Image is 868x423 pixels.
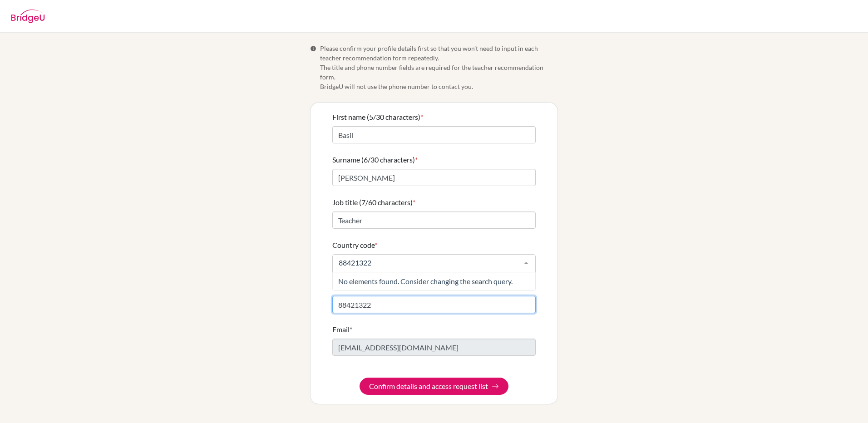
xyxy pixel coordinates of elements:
label: Surname (6/30 characters) [332,154,418,165]
label: Email* [332,324,352,335]
label: Country code [332,240,377,251]
input: Enter your number [332,296,536,313]
label: Job title (7/60 characters) [332,197,415,208]
span: Please confirm your profile details first so that you won’t need to input in each teacher recomme... [320,44,558,91]
button: Confirm details and access request list [360,378,508,395]
input: Enter your surname [332,169,536,186]
label: First name (5/30 characters) [332,112,423,123]
img: BridgeU logo [11,10,45,23]
input: Enter your job title [332,211,536,229]
span: Info [310,45,316,52]
input: Enter your first name [332,126,536,143]
span: No elements found. Consider changing the search query. [333,272,535,290]
img: Arrow right [492,383,499,390]
input: Select a code [336,258,517,267]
